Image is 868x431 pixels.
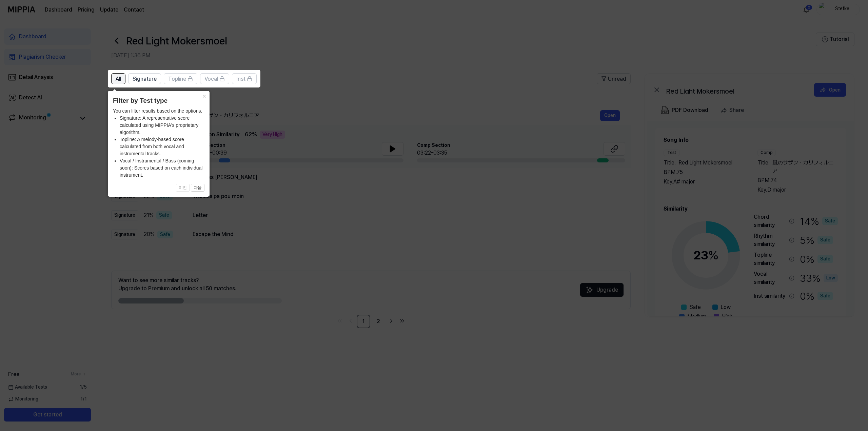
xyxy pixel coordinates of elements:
[116,75,121,83] span: All
[236,75,245,83] span: Inst
[204,75,218,83] span: Vocal
[191,184,204,192] button: 다음
[111,73,125,84] button: All
[164,73,197,84] button: Topline
[113,107,204,179] div: You can filter results based on the options.
[199,91,210,100] button: Close
[232,73,257,84] button: Inst
[133,75,157,83] span: Signature
[120,157,204,179] li: Vocal / Instrumental / Bass (coming soon): Scores based on each individual instrument.
[200,73,229,84] button: Vocal
[128,73,161,84] button: Signature
[120,115,204,136] li: Signature: A representative score calculated using MIPPIA's proprietary algorithm.
[168,75,186,83] span: Topline
[120,136,204,157] li: Topline: A melody-based score calculated from both vocal and instrumental tracks.
[113,96,204,106] header: Filter by Test type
